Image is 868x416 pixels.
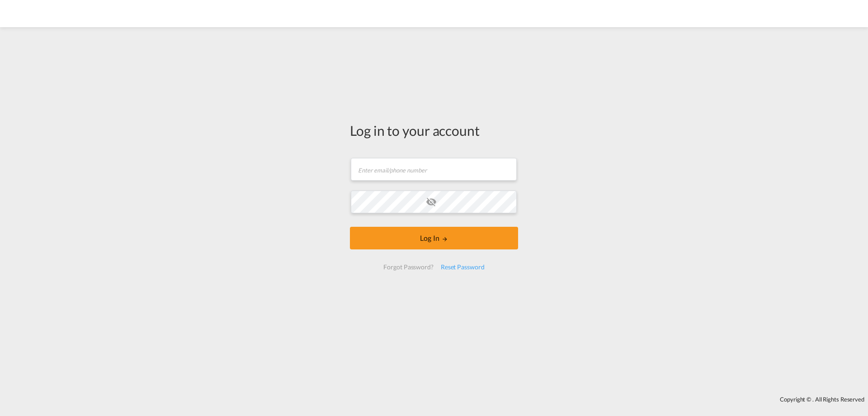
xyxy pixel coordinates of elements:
md-icon: icon-eye-off [426,196,437,207]
button: LOGIN [350,227,518,249]
div: Forgot Password? [380,259,437,275]
input: Enter email/phone number [351,158,517,181]
div: Log in to your account [350,121,518,140]
div: Reset Password [437,259,488,275]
